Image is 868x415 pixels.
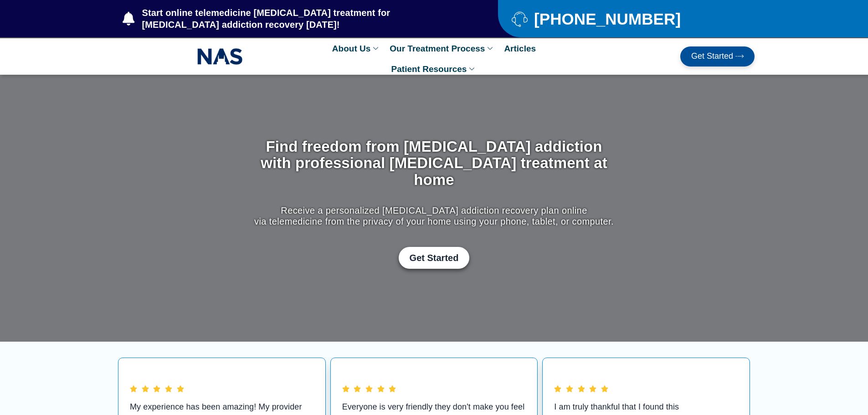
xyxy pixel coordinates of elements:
a: Start online telemedicine [MEDICAL_DATA] treatment for [MEDICAL_DATA] addiction recovery [DATE]! [123,7,462,31]
a: Our Treatment Process [385,38,499,59]
a: Patient Resources [387,59,482,79]
a: Articles [499,38,540,59]
span: Get Started [410,252,459,263]
a: About Us [328,38,385,59]
a: [PHONE_NUMBER] [512,11,732,27]
span: Get Started [691,52,733,61]
a: Get Started [399,247,470,269]
a: Get Started [680,46,755,67]
div: Get Started with Suboxone Treatment by filling-out this new patient packet form [252,247,616,269]
h1: Find freedom from [MEDICAL_DATA] addiction with professional [MEDICAL_DATA] treatment at home [252,138,616,188]
span: Start online telemedicine [MEDICAL_DATA] treatment for [MEDICAL_DATA] addiction recovery [DATE]! [140,7,462,31]
img: NAS_email_signature-removebg-preview.png [197,46,243,67]
span: [PHONE_NUMBER] [532,13,681,25]
p: Receive a personalized [MEDICAL_DATA] addiction recovery plan online via telemedicine from the pr... [252,205,616,227]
